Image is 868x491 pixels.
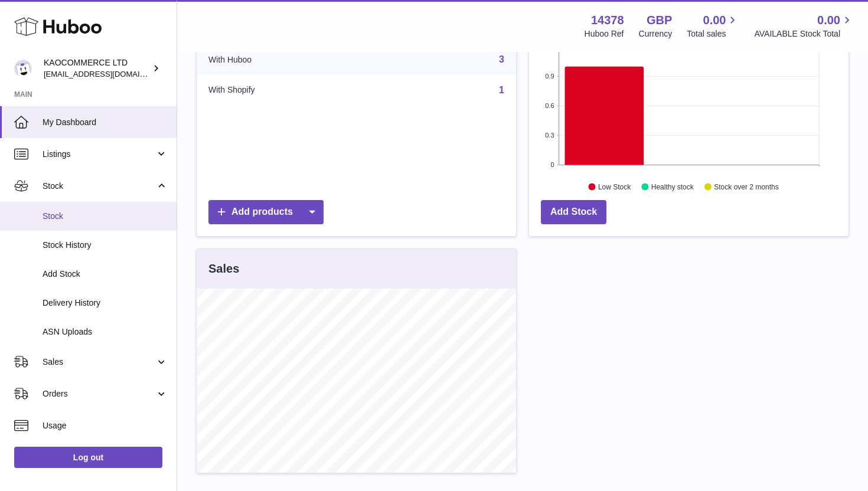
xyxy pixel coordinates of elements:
a: 3 [499,54,504,64]
span: Listings [43,149,155,160]
text: 0.6 [545,102,554,109]
span: Sales [43,356,155,368]
span: ASN Uploads [43,326,168,338]
a: Add products [208,200,324,224]
a: Add Stock [541,200,606,224]
span: Stock [43,181,155,192]
text: Stock over 2 months [714,182,778,191]
span: Orders [43,388,155,400]
strong: GBP [647,12,672,28]
a: Log out [14,447,162,468]
text: 0.9 [545,73,554,80]
a: 0.00 Total sales [687,12,739,40]
span: My Dashboard [43,117,168,128]
td: With Shopify [197,75,369,106]
text: 0 [550,161,554,168]
span: Delivery History [43,297,168,309]
div: Huboo Ref [585,28,624,40]
span: 0.00 [703,12,726,28]
strong: 14378 [591,12,624,28]
span: Add Stock [43,269,168,280]
text: 0.3 [545,132,554,139]
span: Stock History [43,240,168,251]
div: KAOCOMMERCE LTD [44,57,150,80]
span: Usage [43,420,168,431]
span: AVAILABLE Stock Total [754,28,854,40]
div: Currency [639,28,673,40]
img: hello@lunera.co.uk [14,60,32,77]
span: Stock [43,211,168,222]
text: Healthy stock [651,182,694,191]
text: Low Stock [598,182,631,191]
span: Total sales [687,28,739,40]
span: [EMAIL_ADDRESS][DOMAIN_NAME] [44,69,174,78]
a: 1 [499,85,504,95]
a: 0.00 AVAILABLE Stock Total [754,12,854,40]
td: With Huboo [197,44,369,75]
span: 0.00 [817,12,840,28]
h3: Sales [208,261,239,277]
